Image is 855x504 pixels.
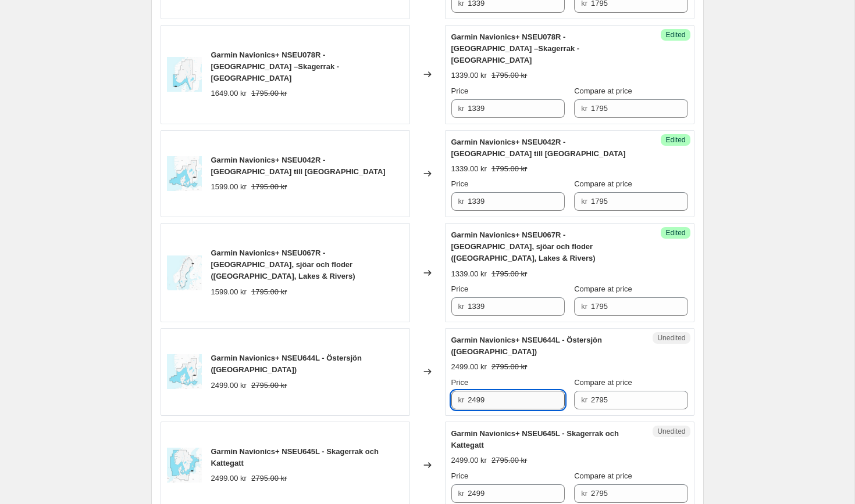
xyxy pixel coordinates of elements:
[581,489,587,498] span: kr
[665,228,685,237] span: Edited
[211,249,355,280] span: Garmin Navionics+ NSEU067R - [GEOGRAPHIC_DATA], sjöar och floder ([GEOGRAPHIC_DATA], Lakes & Rivers)
[657,333,685,343] span: Unedited
[451,87,469,95] span: Price
[574,87,632,95] span: Compare at price
[211,380,247,391] div: 2499.00 kr
[451,429,619,449] span: Garmin Navionics+ NSEU645L - Skagerrak och Kattegatt
[251,181,287,193] strike: 1795.00 kr
[574,471,632,480] span: Compare at price
[167,354,202,389] img: EU042R_HR_2021_ca0e1bde-0437-4b02-82e6-2067a88c147d_80x.png
[451,268,487,280] div: 1339.00 kr
[581,104,587,113] span: kr
[657,427,685,436] span: Unedited
[251,88,287,99] strike: 1795.00 kr
[581,197,587,206] span: kr
[458,104,465,113] span: kr
[491,163,527,175] strike: 1795.00 kr
[451,179,469,188] span: Price
[211,156,386,176] span: Garmin Navionics+ NSEU042R - [GEOGRAPHIC_DATA] till [GEOGRAPHIC_DATA]
[167,448,202,483] img: EU645L_HR_2021_80x.png
[451,163,487,175] div: 1339.00 kr
[491,70,527,81] strike: 1795.00 kr
[491,455,527,466] strike: 2795.00 kr
[451,471,469,480] span: Price
[251,286,287,298] strike: 1795.00 kr
[451,378,469,387] span: Price
[581,302,587,311] span: kr
[451,231,596,262] span: Garmin Navionics+ NSEU067R - [GEOGRAPHIC_DATA], sjöar och floder ([GEOGRAPHIC_DATA], Lakes & Rivers)
[211,473,247,484] div: 2499.00 kr
[451,138,626,158] span: Garmin Navionics+ NSEU042R - [GEOGRAPHIC_DATA] till [GEOGRAPHIC_DATA]
[665,135,685,145] span: Edited
[451,33,580,64] span: Garmin Navionics+ NSEU078R - [GEOGRAPHIC_DATA] –Skagerrak -[GEOGRAPHIC_DATA]
[211,88,247,99] div: 1649.00 kr
[458,395,465,404] span: kr
[451,336,603,356] span: Garmin Navionics+ NSEU644L - Östersjön ([GEOGRAPHIC_DATA])
[211,181,247,193] div: 1599.00 kr
[491,268,527,280] strike: 1795.00 kr
[665,30,685,39] span: Edited
[251,473,287,484] strike: 2795.00 kr
[211,286,247,298] div: 1599.00 kr
[167,57,202,92] img: EU078R_HR_2021_80x.png
[451,455,487,466] div: 2499.00 kr
[167,156,202,191] img: EU042R_HR_2021_80x.png
[581,395,587,404] span: kr
[574,179,632,188] span: Compare at price
[458,197,465,206] span: kr
[574,285,632,293] span: Compare at price
[167,255,202,290] img: EU067R_HR_2021_80x.png
[451,70,487,81] div: 1339.00 kr
[458,489,465,498] span: kr
[251,380,287,391] strike: 2795.00 kr
[574,378,632,387] span: Compare at price
[451,361,487,373] div: 2499.00 kr
[211,354,362,374] span: Garmin Navionics+ NSEU644L - Östersjön ([GEOGRAPHIC_DATA])
[211,51,340,82] span: Garmin Navionics+ NSEU078R - [GEOGRAPHIC_DATA] –Skagerrak -[GEOGRAPHIC_DATA]
[491,361,527,373] strike: 2795.00 kr
[451,285,469,293] span: Price
[211,447,379,467] span: Garmin Navionics+ NSEU645L - Skagerrak och Kattegatt
[458,302,465,311] span: kr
